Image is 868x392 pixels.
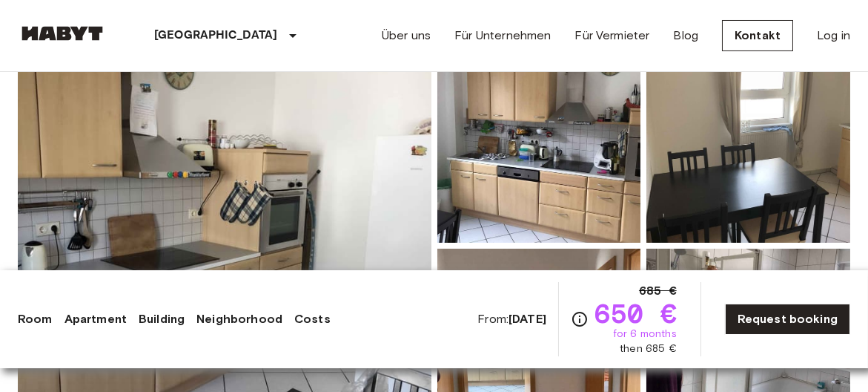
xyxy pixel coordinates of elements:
svg: Check cost overview for full price breakdown. Please note that discounts apply to new joiners onl... [571,310,589,328]
span: then 685 € [620,342,677,356]
a: Blog [673,27,698,45]
span: 650 € [594,300,677,327]
img: Habyt [18,26,107,41]
a: Für Unternehmen [454,27,551,45]
a: Über uns [382,27,431,45]
a: Kontakt [722,20,793,51]
span: 685 € [639,282,677,300]
img: Picture of unit DE-04-031-001-01HF [646,48,850,243]
a: Log in [817,27,850,45]
a: Room [18,310,53,328]
a: Costs [294,310,331,328]
span: for 6 months [613,327,677,342]
img: Picture of unit DE-04-031-001-01HF [437,48,641,243]
a: Building [139,310,185,328]
b: [DATE] [508,312,546,326]
a: Request booking [725,304,850,335]
a: Für Vermieter [574,27,649,45]
a: Neighborhood [196,310,282,328]
p: [GEOGRAPHIC_DATA] [154,27,278,45]
span: From: [477,311,546,327]
a: Apartment [64,310,127,328]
